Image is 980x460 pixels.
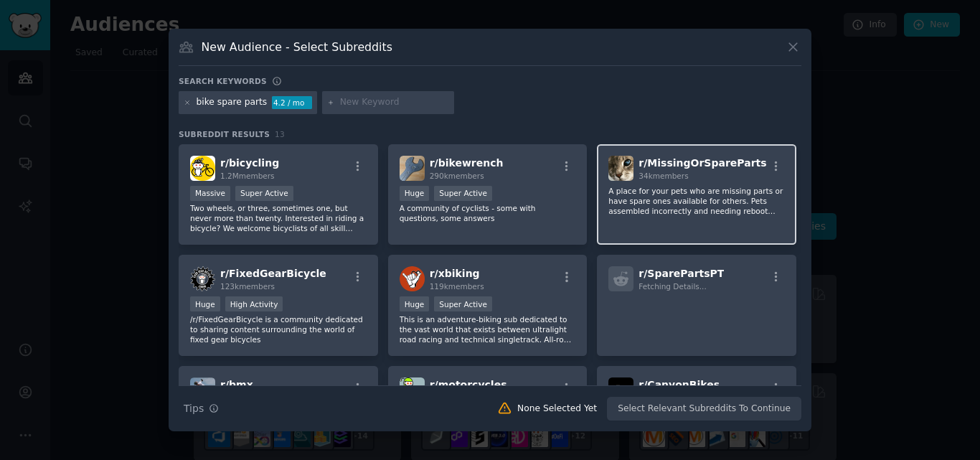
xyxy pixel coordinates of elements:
[220,379,253,390] span: r/ bmx
[400,314,576,344] p: This is an adventure-biking sub dedicated to the vast world that exists between ultralight road r...
[430,268,480,279] span: r/ xbiking
[235,186,293,201] div: Super Active
[275,130,285,139] span: 13
[434,186,492,201] div: Super Active
[639,268,724,279] span: r/ SparePartsPT
[400,156,425,181] img: bikewrench
[608,186,785,216] p: A place for your pets who are missing parts or have spare ones available for others. Pets assembl...
[608,156,633,181] img: MissingOrSpareParts
[202,39,392,55] h3: New Audience - Select Subreddits
[190,314,367,344] p: /r/FixedGearBicycle is a community dedicated to sharing content surrounding the world of fixed ge...
[190,203,367,233] p: Two wheels, or three, sometimes one, but never more than twenty. Interested in riding a bicycle? ...
[220,172,275,180] span: 1.2M members
[639,379,720,390] span: r/ CanyonBikes
[190,377,215,403] img: bmx
[220,268,326,279] span: r/ FixedGearBicycle
[430,282,484,291] span: 119k members
[400,266,425,291] img: xbiking
[400,186,430,201] div: Huge
[400,296,430,311] div: Huge
[340,96,449,109] input: New Keyword
[434,296,492,311] div: Super Active
[190,296,220,311] div: Huge
[220,282,275,291] span: 123k members
[430,157,504,169] span: r/ bikewrench
[639,282,706,291] span: Fetching Details...
[220,157,279,169] span: r/ bicycling
[184,401,204,416] span: Tips
[400,377,425,403] img: motorcycles
[197,96,268,109] div: bike spare parts
[430,172,484,180] span: 290k members
[225,296,283,311] div: High Activity
[639,157,766,169] span: r/ MissingOrSpareParts
[179,129,270,139] span: Subreddit Results
[608,377,633,403] img: CanyonBikes
[517,403,597,416] div: None Selected Yet
[400,203,576,223] p: A community of cyclists - some with questions, some answers
[190,156,215,181] img: bicycling
[179,76,267,86] h3: Search keywords
[190,186,230,201] div: Massive
[179,396,224,421] button: Tips
[430,379,507,390] span: r/ motorcycles
[190,266,215,291] img: FixedGearBicycle
[639,172,688,180] span: 34k members
[272,96,312,109] div: 4.2 / mo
